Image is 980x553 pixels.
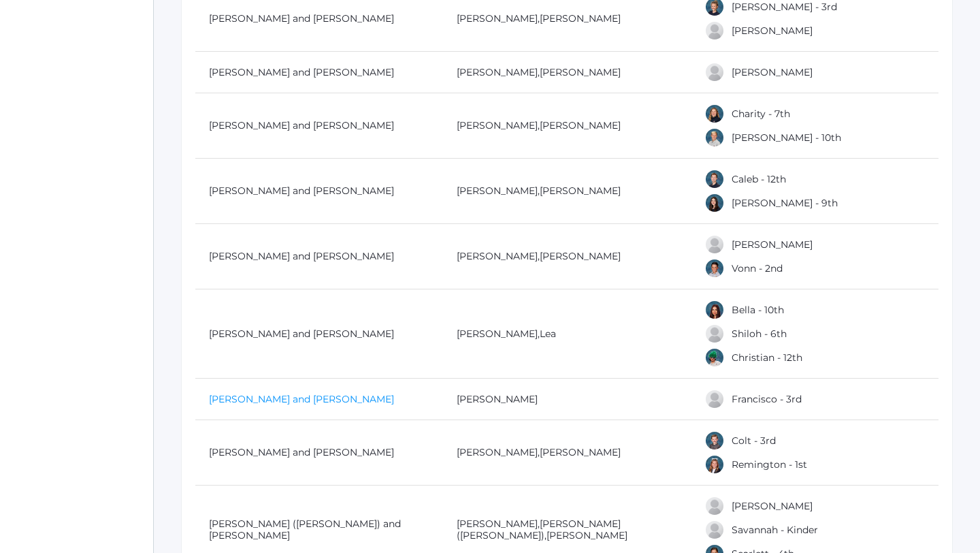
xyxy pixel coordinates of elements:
a: [PERSON_NAME] [540,119,621,131]
a: [PERSON_NAME] [540,446,621,458]
a: [PERSON_NAME] [546,529,627,541]
a: [PERSON_NAME] and [PERSON_NAME] [209,119,394,131]
a: [PERSON_NAME] [457,66,538,78]
td: , [443,93,691,159]
a: [PERSON_NAME] [457,250,538,262]
div: Caleb Mangimelli [704,169,725,189]
div: Savannah Maurer [704,520,725,540]
a: Francisco - 3rd [732,393,802,405]
a: [PERSON_NAME] [732,238,813,251]
div: Shiloh Martinez [704,323,725,344]
a: [PERSON_NAME] [540,185,621,197]
a: [PERSON_NAME] [457,393,538,405]
a: [PERSON_NAME] and [PERSON_NAME] [209,12,394,25]
a: [PERSON_NAME] [457,518,538,530]
div: Smith Mansi [704,234,725,255]
a: [PERSON_NAME] [732,25,813,37]
div: Abigail Mangimelli [704,193,725,213]
a: [PERSON_NAME] ([PERSON_NAME]) and [PERSON_NAME] [209,518,401,541]
a: [PERSON_NAME] [732,66,813,78]
td: , [443,420,691,486]
td: , [443,159,691,224]
a: [PERSON_NAME] - 10th [732,131,841,144]
div: Wren Long [704,20,725,41]
div: Christian Martinez [704,347,725,368]
a: [PERSON_NAME] [540,66,621,78]
div: Colt Mastro [704,430,725,451]
a: [PERSON_NAME] and [PERSON_NAME] [209,328,394,340]
a: [PERSON_NAME] and [PERSON_NAME] [209,250,394,262]
a: [PERSON_NAME] ([PERSON_NAME]) [457,518,621,541]
a: [PERSON_NAME] and [PERSON_NAME] [209,446,394,458]
a: [PERSON_NAME] - 3rd [732,1,837,13]
a: Charity - 7th [732,108,790,120]
td: , [443,289,691,379]
div: Francisco Lopez [704,389,725,409]
a: [PERSON_NAME] and [PERSON_NAME] [209,393,394,405]
div: Vonn Mansi [704,258,725,279]
td: , [443,52,691,93]
a: Shiloh - 6th [732,328,787,340]
a: [PERSON_NAME] [540,12,621,25]
div: Bella Martinez [704,300,725,320]
a: Lea [540,328,556,340]
a: Caleb - 12th [732,173,786,185]
div: Levi Lopez [704,62,725,82]
a: Remington - 1st [732,458,807,471]
a: [PERSON_NAME] - 9th [732,197,838,209]
a: Bella - 10th [732,304,784,316]
a: [PERSON_NAME] [732,500,813,512]
a: [PERSON_NAME] [540,250,621,262]
div: Remington Mastro [704,454,725,475]
div: Colton Maurer [704,496,725,516]
a: Savannah - Kinder [732,524,818,536]
a: Christian - 12th [732,351,802,364]
div: Charity Luz [704,104,725,124]
a: [PERSON_NAME] [457,185,538,197]
a: [PERSON_NAME] [457,12,538,25]
a: Colt - 3rd [732,434,776,447]
a: [PERSON_NAME] [457,446,538,458]
a: [PERSON_NAME] [457,119,538,131]
div: Joshua Luz [704,127,725,148]
a: [PERSON_NAME] and [PERSON_NAME] [209,185,394,197]
a: [PERSON_NAME] and [PERSON_NAME] [209,66,394,78]
a: [PERSON_NAME] [457,328,538,340]
td: , [443,224,691,289]
a: Vonn - 2nd [732,262,783,274]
